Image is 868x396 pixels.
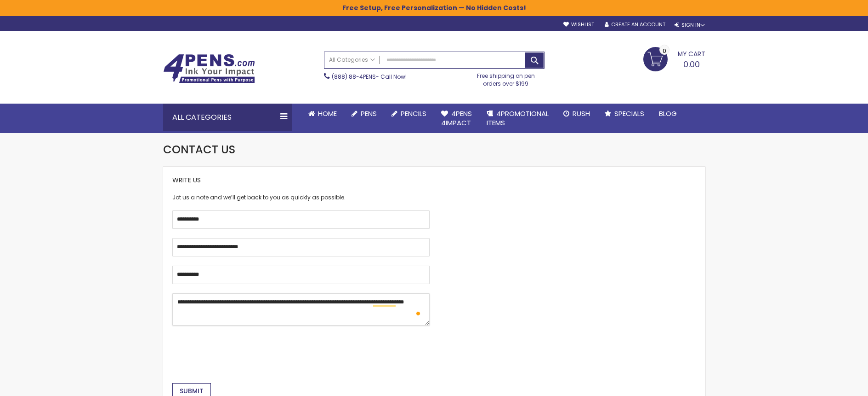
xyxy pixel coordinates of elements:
a: Wishlist [563,21,594,28]
a: Pens [344,104,384,124]
a: 4Pens4impact [434,104,479,134]
a: All Categories [324,52,380,67]
a: Pencils [384,104,434,124]
span: 0 [663,47,666,55]
span: Pencils [401,109,426,118]
div: All Categories [163,104,292,131]
span: 4Pens 4impact [441,109,472,128]
div: Jot us a note and we’ll get back to you as quickly as possible. [172,194,430,201]
a: 4PROMOTIONALITEMS [479,104,556,134]
div: Free shipping on pen orders over $199 [467,69,545,87]
span: Contact Us [163,142,235,157]
a: 0.00 0 [643,47,705,70]
span: 0.00 [683,58,700,70]
span: Blog [659,109,677,118]
iframe: Google Customer Reviews [792,371,868,396]
span: Home [318,109,337,118]
span: 4PROMOTIONAL ITEMS [487,109,549,128]
a: Create an Account [605,21,665,28]
span: - Call Now! [332,73,407,81]
a: Rush [556,104,597,124]
a: Specials [597,104,652,124]
span: Rush [573,109,590,118]
span: Write Us [172,175,201,185]
span: Pens [361,109,377,118]
a: (888) 88-4PENS [332,73,376,81]
span: Submit [180,386,204,396]
span: Specials [614,109,644,118]
div: Sign In [675,22,705,29]
img: 4Pens Custom Pens and Promotional Products [163,54,255,83]
span: All Categories [329,56,375,64]
a: Home [301,104,344,124]
a: Blog [652,104,684,124]
textarea: To enrich screen reader interactions, please activate Accessibility in Grammarly extension settings [172,293,430,326]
